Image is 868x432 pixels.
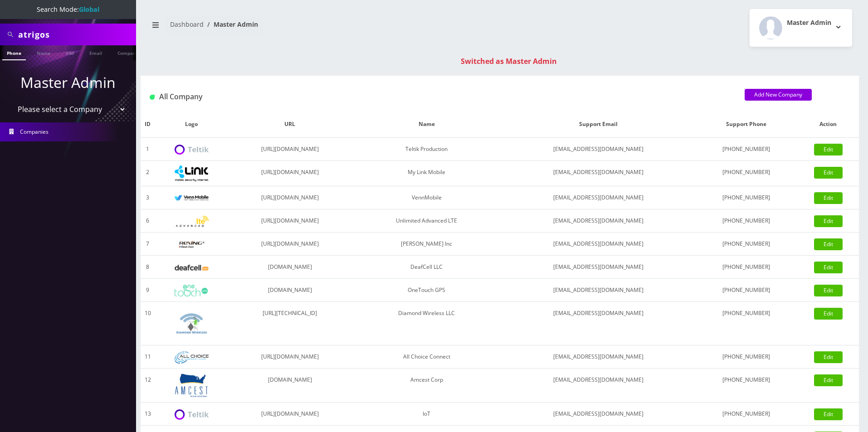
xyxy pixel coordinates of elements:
[351,186,502,209] td: VennMobile
[351,233,502,256] td: [PERSON_NAME] Inc
[745,89,812,101] a: Add New Company
[750,9,852,47] button: Master Admin
[228,369,352,403] td: [DOMAIN_NAME]
[175,195,209,201] img: VennMobile
[814,351,843,363] a: Edit
[695,138,797,161] td: [PHONE_NUMBER]
[2,45,26,60] a: Phone
[695,302,797,345] td: [PHONE_NUMBER]
[695,111,797,138] th: Support Phone
[814,308,843,320] a: Edit
[175,240,209,249] img: Rexing Inc
[351,403,502,426] td: IoT
[228,403,352,426] td: [URL][DOMAIN_NAME]
[85,45,107,59] a: Email
[814,408,843,420] a: Edit
[502,302,695,345] td: [EMAIL_ADDRESS][DOMAIN_NAME]
[351,256,502,279] td: DeafCell LLC
[228,209,352,233] td: [URL][DOMAIN_NAME]
[228,345,352,369] td: [URL][DOMAIN_NAME]
[695,345,797,369] td: [PHONE_NUMBER]
[228,302,352,345] td: [URL][TECHNICAL_ID]
[502,138,695,161] td: [EMAIL_ADDRESS][DOMAIN_NAME]
[150,92,731,101] h1: All Company
[175,145,209,155] img: Teltik Production
[502,369,695,403] td: [EMAIL_ADDRESS][DOMAIN_NAME]
[228,279,352,302] td: [DOMAIN_NAME]
[170,20,204,29] a: Dashboard
[175,351,209,364] img: All Choice Connect
[147,15,493,41] nav: breadcrumb
[695,209,797,233] td: [PHONE_NUMBER]
[502,345,695,369] td: [EMAIL_ADDRESS][DOMAIN_NAME]
[141,233,155,256] td: 7
[141,161,155,186] td: 2
[814,285,843,296] a: Edit
[155,111,228,138] th: Logo
[141,369,155,403] td: 12
[175,216,209,227] img: Unlimited Advanced LTE
[502,161,695,186] td: [EMAIL_ADDRESS][DOMAIN_NAME]
[141,209,155,233] td: 6
[228,256,352,279] td: [DOMAIN_NAME]
[814,144,843,155] a: Edit
[814,262,843,273] a: Edit
[502,111,695,138] th: Support Email
[351,209,502,233] td: Unlimited Advanced LTE
[141,138,155,161] td: 1
[695,233,797,256] td: [PHONE_NUMBER]
[798,111,859,138] th: Action
[175,285,209,296] img: OneTouch GPS
[351,111,502,138] th: Name
[814,167,843,179] a: Edit
[695,256,797,279] td: [PHONE_NUMBER]
[141,186,155,209] td: 3
[814,192,843,204] a: Edit
[502,233,695,256] td: [EMAIL_ADDRESS][DOMAIN_NAME]
[79,5,99,14] strong: Global
[787,19,831,27] h2: Master Admin
[141,345,155,369] td: 11
[32,45,55,59] a: Name
[228,233,352,256] td: [URL][DOMAIN_NAME]
[351,302,502,345] td: Diamond Wireless LLC
[502,209,695,233] td: [EMAIL_ADDRESS][DOMAIN_NAME]
[175,373,209,398] img: Amcest Corp
[61,45,78,59] a: SIM
[814,374,843,386] a: Edit
[502,279,695,302] td: [EMAIL_ADDRESS][DOMAIN_NAME]
[113,45,143,59] a: Company
[141,403,155,426] td: 13
[502,186,695,209] td: [EMAIL_ADDRESS][DOMAIN_NAME]
[141,279,155,302] td: 9
[228,138,352,161] td: [URL][DOMAIN_NAME]
[695,369,797,403] td: [PHONE_NUMBER]
[351,345,502,369] td: All Choice Connect
[502,403,695,426] td: [EMAIL_ADDRESS][DOMAIN_NAME]
[502,256,695,279] td: [EMAIL_ADDRESS][DOMAIN_NAME]
[814,215,843,227] a: Edit
[228,111,352,138] th: URL
[141,111,155,138] th: ID
[351,161,502,186] td: My Link Mobile
[351,369,502,403] td: Amcest Corp
[695,161,797,186] td: [PHONE_NUMBER]
[695,403,797,426] td: [PHONE_NUMBER]
[175,306,209,340] img: Diamond Wireless LLC
[150,95,155,100] img: All Company
[695,279,797,302] td: [PHONE_NUMBER]
[20,128,49,136] span: Companies
[175,265,209,271] img: DeafCell LLC
[18,26,134,43] input: Search All Companies
[141,256,155,279] td: 8
[175,409,209,420] img: IoT
[695,186,797,209] td: [PHONE_NUMBER]
[351,279,502,302] td: OneTouch GPS
[150,56,868,67] div: Switched as Master Admin
[351,138,502,161] td: Teltik Production
[175,165,209,181] img: My Link Mobile
[228,161,352,186] td: [URL][DOMAIN_NAME]
[141,302,155,345] td: 10
[814,238,843,250] a: Edit
[228,186,352,209] td: [URL][DOMAIN_NAME]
